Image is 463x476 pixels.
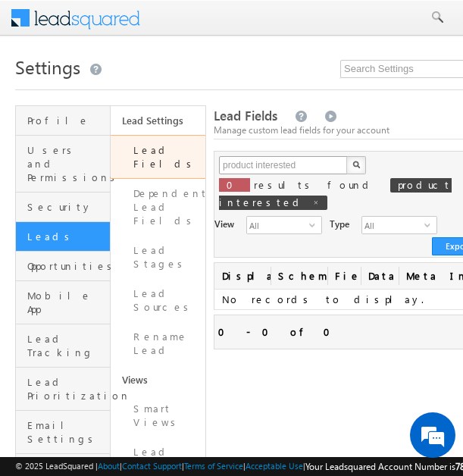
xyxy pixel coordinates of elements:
[218,323,339,340] div: 0 - 0 of 0
[16,368,110,411] a: Lead Prioritization
[20,140,277,356] textarea: Type your message and hit 'Enter'
[111,236,205,279] a: Lead Stages
[27,259,106,273] span: Opportunities
[111,365,205,394] a: Views
[111,322,205,365] a: Rename Lead
[214,263,271,289] span: Display Name
[111,106,205,135] a: Lead Settings
[362,217,424,233] span: All
[330,216,349,231] div: Type
[111,394,205,437] a: Smart Views
[16,222,110,252] a: Leads
[249,8,285,44] div: Minimize live chat window
[27,114,106,127] span: Profile
[79,80,255,99] div: Chat with us now
[246,461,303,471] a: Acceptable Use
[227,178,242,191] span: 0
[214,107,277,124] span: Lead Fields
[15,55,80,79] span: Settings
[111,179,205,236] a: Dependent Lead Fields
[424,221,436,230] span: select
[16,136,110,193] a: Users and Permissions
[98,461,120,471] a: About
[254,178,374,191] span: results found
[16,411,110,454] a: Email Settings
[184,461,243,471] a: Terms of Service
[27,230,106,243] span: Leads
[214,216,234,231] div: View
[206,369,275,390] em: Start Chat
[352,161,360,168] img: Search
[27,375,106,402] span: Lead Prioritization
[271,263,327,289] span: Schema Name
[27,418,106,446] span: Email Settings
[16,106,110,136] a: Profile
[122,461,182,471] a: Contact Support
[111,135,205,179] a: Lead Fields
[27,332,106,359] span: Lead Tracking
[27,289,106,316] span: Mobile App
[309,221,321,230] span: select
[111,279,205,322] a: Lead Sources
[16,281,110,324] a: Mobile App
[327,263,361,289] span: Field Type
[26,80,64,99] img: d_60004797649_company_0_60004797649
[16,324,110,368] a: Lead Tracking
[16,193,110,222] a: Security
[247,217,309,233] span: All
[16,252,110,281] a: Opportunities
[27,200,106,214] span: Security
[361,263,399,289] span: Data Type
[27,143,106,184] span: Users and Permissions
